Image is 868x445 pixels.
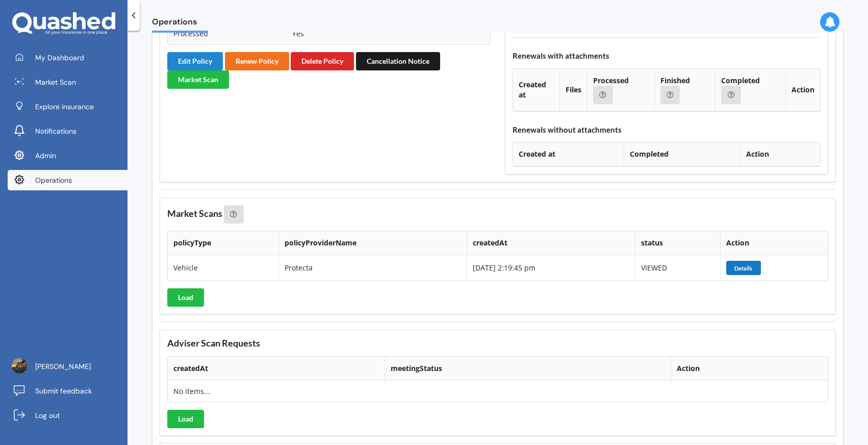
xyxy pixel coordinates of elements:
[167,288,204,307] button: Load
[168,231,278,255] th: policyType
[635,255,720,281] td: VIEWED
[726,263,762,273] a: Details
[587,69,654,111] th: Processed
[35,53,84,63] span: My Dashboard
[635,231,720,255] th: status
[35,175,72,185] span: Operations
[467,231,634,255] th: createdAt
[715,69,785,111] th: Completed
[168,381,385,402] td: No items...
[168,255,278,281] td: Vehicle
[559,69,587,111] th: Files
[8,405,127,426] a: Log out
[287,22,490,44] td: Yes
[35,151,56,161] span: Admin
[513,142,624,166] th: Created at
[12,358,27,374] img: ACg8ocJLa-csUtcL-80ItbA20QSwDJeqfJvWfn8fgM9RBEIPTcSLDHdf=s96-c
[8,170,127,190] a: Operations
[167,410,204,428] button: Load
[385,357,671,381] th: meetingStatus
[785,69,820,111] th: Action
[152,17,208,31] span: Operations
[168,22,287,44] td: Processed
[671,357,828,381] th: Action
[624,142,740,166] th: Completed
[167,205,828,224] h3: Market Scans
[513,125,821,135] h4: Renewals without attachments
[35,102,94,112] span: Explore insurance
[8,356,127,377] a: [PERSON_NAME]
[167,52,223,70] button: Edit Policy
[168,357,385,381] th: createdAt
[35,386,92,396] span: Submit feedback
[8,145,127,166] a: Admin
[720,231,828,255] th: Action
[726,261,761,275] button: Details
[513,51,821,61] h4: Renewals with attachments
[35,126,76,136] span: Notifications
[467,255,634,281] td: [DATE] 2:19:45 pm
[8,121,127,141] a: Notifications
[8,381,127,401] a: Submit feedback
[356,52,440,70] button: Cancellation Notice
[225,52,289,70] button: Renew Policy
[8,96,127,117] a: Explore insurance
[291,52,354,70] button: Delete Policy
[167,337,828,349] h3: Adviser Scan Requests
[167,70,229,89] button: Market Scan
[654,69,716,111] th: Finished
[35,77,76,87] span: Market Scan
[740,142,820,166] th: Action
[278,231,467,255] th: policyProviderName
[513,69,559,111] th: Created at
[278,255,467,281] td: Protecta
[35,410,60,421] span: Log out
[35,361,91,372] span: [PERSON_NAME]
[8,47,127,68] a: My Dashboard
[8,72,127,92] a: Market Scan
